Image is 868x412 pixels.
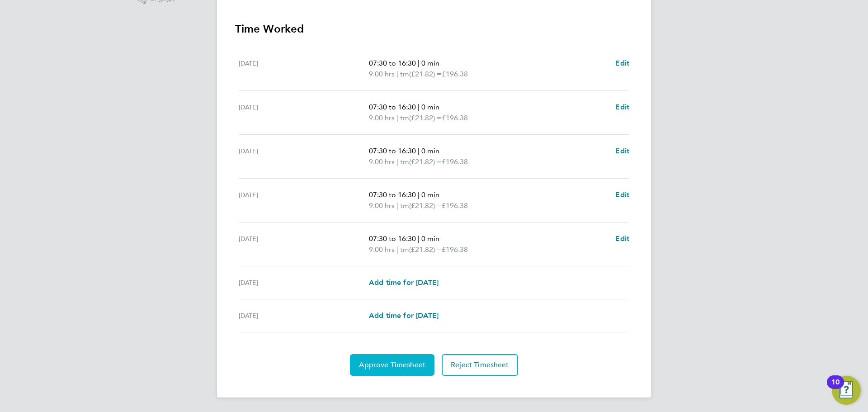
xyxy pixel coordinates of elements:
[615,146,629,156] a: Edit
[451,360,509,369] span: Reject Timesheet
[369,114,395,122] span: 9.00 hrs
[418,190,420,199] span: |
[350,354,434,376] button: Approve Timesheet
[409,201,442,210] span: (£21.82) =
[400,113,409,123] span: tm
[615,189,629,200] a: Edit
[832,376,861,405] button: Open Resource Center, 10 new notifications
[396,245,398,254] span: |
[421,103,439,111] span: 0 min
[400,200,409,211] span: tm
[615,233,629,244] a: Edit
[400,69,409,80] span: tm
[239,310,369,321] div: [DATE]
[409,114,442,122] span: (£21.82) =
[369,201,395,210] span: 9.00 hrs
[442,354,518,376] button: Reject Timesheet
[442,114,468,122] span: £196.38
[400,156,409,167] span: tm
[615,234,629,243] span: Edit
[396,201,398,210] span: |
[369,147,416,155] span: 07:30 to 16:30
[615,58,629,69] a: Edit
[421,190,439,199] span: 0 min
[239,189,369,211] div: [DATE]
[409,157,442,166] span: (£21.82) =
[418,147,420,155] span: |
[359,360,425,369] span: Approve Timesheet
[418,59,420,67] span: |
[418,103,420,111] span: |
[369,310,439,321] a: Add time for [DATE]
[400,244,409,255] span: tm
[615,103,629,111] span: Edit
[369,234,416,243] span: 07:30 to 16:30
[239,102,369,123] div: [DATE]
[615,102,629,113] a: Edit
[369,103,416,111] span: 07:30 to 16:30
[369,311,439,320] span: Add time for [DATE]
[369,278,439,287] span: Add time for [DATE]
[615,147,629,155] span: Edit
[396,114,398,122] span: |
[409,245,442,254] span: (£21.82) =
[409,70,442,78] span: (£21.82) =
[239,233,369,255] div: [DATE]
[235,22,633,36] h3: Time Worked
[615,190,629,199] span: Edit
[396,70,398,78] span: |
[239,146,369,167] div: [DATE]
[418,234,420,243] span: |
[369,157,395,166] span: 9.00 hrs
[369,59,416,67] span: 07:30 to 16:30
[369,277,439,288] a: Add time for [DATE]
[239,58,369,80] div: [DATE]
[396,157,398,166] span: |
[442,70,468,78] span: £196.38
[831,382,840,394] div: 10
[615,59,629,67] span: Edit
[442,201,468,210] span: £196.38
[421,59,439,67] span: 0 min
[421,147,439,155] span: 0 min
[239,277,369,288] div: [DATE]
[442,157,468,166] span: £196.38
[442,245,468,254] span: £196.38
[369,245,395,254] span: 9.00 hrs
[369,190,416,199] span: 07:30 to 16:30
[369,70,395,78] span: 9.00 hrs
[421,234,439,243] span: 0 min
